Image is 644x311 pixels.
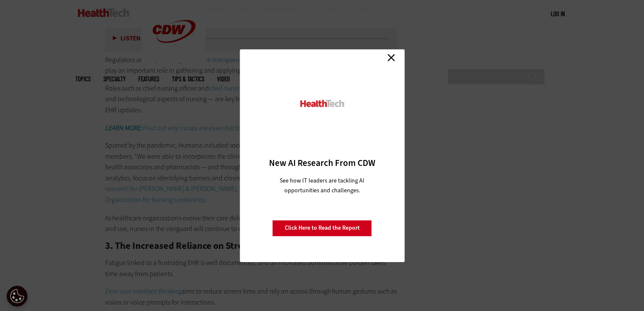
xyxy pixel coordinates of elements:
[255,157,389,169] h3: New AI Research From CDW
[299,99,345,108] img: HealthTech_0.png
[269,176,375,195] p: See how IT leaders are tackling AI opportunities and challenges.
[6,285,28,307] button: Open Preferences
[272,220,372,236] a: Click Here to Read the Report
[385,51,398,64] a: Close
[6,285,28,307] div: Cookie Settings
